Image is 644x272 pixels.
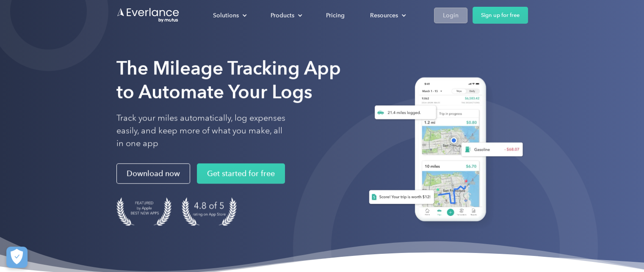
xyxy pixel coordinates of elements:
img: Badge for Featured by Apple Best New Apps [116,197,171,225]
a: Go to homepage [116,7,180,23]
div: Solutions [213,10,239,21]
div: Login [443,10,459,21]
a: Sign up for free [473,7,528,24]
div: Pricing [326,10,345,21]
p: Track your miles automatically, log expenses easily, and keep more of what you make, all in one app [116,112,286,150]
strong: The Mileage Tracking App to Automate Your Logs [116,57,341,103]
a: Download now [116,163,190,184]
div: Resources [370,10,398,21]
img: 4.9 out of 5 stars on the app store [182,197,237,225]
div: Solutions [205,8,254,23]
a: Get started for free [197,163,285,184]
div: Products [262,8,309,23]
img: Everlance, mileage tracker app, expense tracking app [359,71,528,231]
button: Cookies Settings [6,247,28,268]
a: Login [434,8,467,23]
a: Pricing [318,8,353,23]
div: Products [271,10,294,21]
div: Resources [362,8,413,23]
